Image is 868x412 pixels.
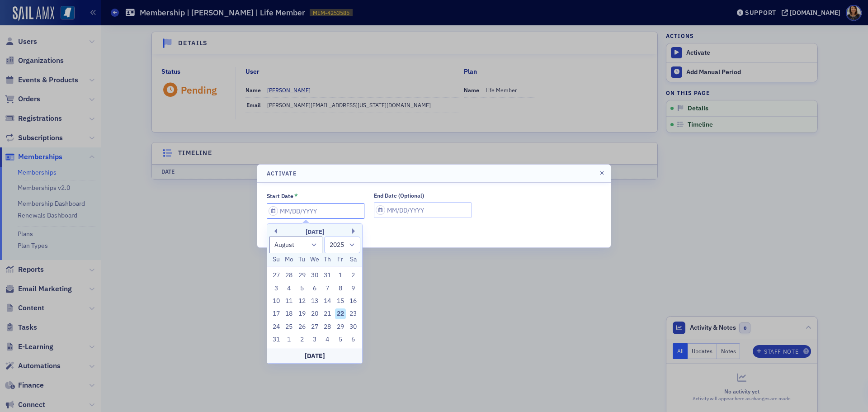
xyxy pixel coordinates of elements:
div: month 2025-08 [270,269,360,346]
div: Choose Monday, August 4th, 2025 [283,283,294,294]
button: Previous Month [272,228,277,234]
div: Choose Monday, August 18th, 2025 [283,308,294,319]
div: Choose Friday, August 8th, 2025 [335,283,346,294]
div: Choose Monday, August 25th, 2025 [283,322,294,332]
input: MM/DD/YYYY [374,202,472,218]
div: Choose Wednesday, August 27th, 2025 [309,322,320,332]
div: Choose Friday, August 22nd, 2025 [335,308,346,319]
div: Choose Sunday, August 3rd, 2025 [271,283,282,294]
div: Choose Wednesday, July 30th, 2025 [309,270,320,281]
div: End Date (Optional) [374,192,424,199]
div: Choose Thursday, August 21st, 2025 [322,308,333,319]
div: Sa [348,254,359,265]
div: Choose Friday, August 15th, 2025 [335,296,346,307]
div: Choose Sunday, August 31st, 2025 [271,334,282,345]
div: Choose Saturday, August 9th, 2025 [348,283,359,294]
div: Choose Tuesday, August 19th, 2025 [297,308,307,319]
div: Start Date [267,193,293,199]
div: Choose Wednesday, September 3rd, 2025 [309,334,320,345]
div: Choose Thursday, July 31st, 2025 [322,270,333,281]
div: Choose Saturday, August 23rd, 2025 [348,308,359,319]
div: [DATE] [267,349,362,363]
div: Choose Tuesday, August 26th, 2025 [297,322,307,332]
div: Choose Thursday, August 28th, 2025 [322,322,333,332]
div: Choose Monday, August 11th, 2025 [283,296,294,307]
div: Choose Friday, August 29th, 2025 [335,322,346,332]
div: Fr [335,254,346,265]
div: We [309,254,320,265]
div: Choose Saturday, August 2nd, 2025 [348,270,359,281]
div: Choose Saturday, August 16th, 2025 [348,296,359,307]
input: MM/DD/YYYY [267,203,364,219]
div: Choose Sunday, July 27th, 2025 [271,270,282,281]
div: Choose Thursday, September 4th, 2025 [322,334,333,345]
div: Choose Wednesday, August 13th, 2025 [309,296,320,307]
div: Su [271,254,282,265]
div: Choose Thursday, August 14th, 2025 [322,296,333,307]
div: Choose Wednesday, August 6th, 2025 [309,283,320,294]
div: Choose Tuesday, September 2nd, 2025 [297,334,307,345]
div: Choose Saturday, August 30th, 2025 [348,322,359,332]
div: Choose Sunday, August 24th, 2025 [271,322,282,332]
div: Choose Tuesday, July 29th, 2025 [297,270,307,281]
div: Tu [297,254,307,265]
div: Choose Friday, September 5th, 2025 [335,334,346,345]
div: Choose Friday, August 1st, 2025 [335,270,346,281]
div: Choose Sunday, August 10th, 2025 [271,296,282,307]
div: Choose Wednesday, August 20th, 2025 [309,308,320,319]
button: Next Month [352,228,358,234]
div: Choose Monday, July 28th, 2025 [283,270,294,281]
abbr: This field is required [294,192,298,200]
div: Choose Monday, September 1st, 2025 [283,334,294,345]
div: Choose Tuesday, August 12th, 2025 [297,296,307,307]
div: Choose Sunday, August 17th, 2025 [271,308,282,319]
div: Choose Thursday, August 7th, 2025 [322,283,333,294]
div: Th [322,254,333,265]
div: Choose Tuesday, August 5th, 2025 [297,283,307,294]
div: Mo [283,254,294,265]
div: [DATE] [267,227,362,237]
div: Choose Saturday, September 6th, 2025 [348,334,359,345]
h4: Activate [267,169,297,177]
